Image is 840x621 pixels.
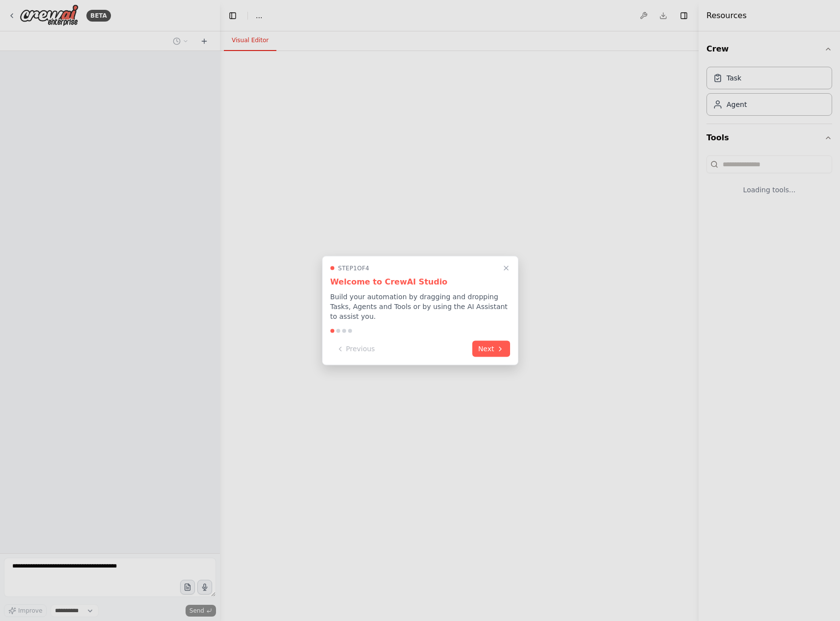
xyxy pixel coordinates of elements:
[500,262,512,274] button: Close walkthrough
[330,276,510,288] h3: Welcome to CrewAI Studio
[226,9,240,23] button: Hide left sidebar
[330,341,381,357] button: Previous
[338,264,370,272] span: Step 1 of 4
[472,341,510,357] button: Next
[330,292,510,321] p: Build your automation by dragging and dropping Tasks, Agents and Tools or by using the AI Assista...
